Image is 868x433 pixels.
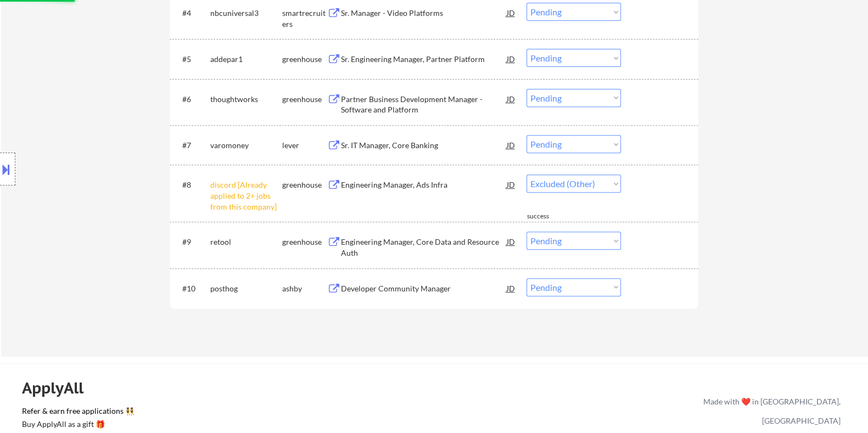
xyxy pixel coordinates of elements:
div: JD [505,232,516,251]
div: Engineering Manager, Core Data and Resource Auth [340,237,506,258]
div: Engineering Manager, Ads Infra [340,179,506,190]
div: #10 [182,283,201,294]
div: retool [210,237,282,248]
div: ApplyAll [22,379,96,397]
div: JD [505,135,516,155]
div: ashby [282,283,327,294]
div: JD [505,89,516,109]
div: JD [505,278,516,298]
div: JD [505,175,516,194]
a: Buy ApplyAll as a gift 🎁 [22,419,132,432]
div: #4 [182,8,201,19]
div: #5 [182,54,201,65]
div: JD [505,3,516,23]
div: addepar1 [210,54,282,65]
div: varomoney [210,140,282,151]
div: greenhouse [282,94,327,105]
div: thoughtworks [210,94,282,105]
div: posthog [210,283,282,294]
div: greenhouse [282,179,327,190]
div: greenhouse [282,237,327,248]
div: Buy ApplyAll as a gift 🎁 [22,420,132,428]
div: smartrecruiters [282,8,327,29]
div: lever [282,140,327,151]
div: greenhouse [282,54,327,65]
div: Sr. IT Manager, Core Banking [340,140,506,151]
div: JD [505,49,516,69]
div: success [527,212,570,221]
div: Developer Community Manager [340,283,506,294]
div: Made with ❤️ in [GEOGRAPHIC_DATA], [GEOGRAPHIC_DATA] [699,392,841,430]
div: Sr. Engineering Manager, Partner Platform [340,54,506,65]
div: Partner Business Development Manager - Software and Platform [340,94,506,115]
div: Sr. Manager - Video Platforms [340,8,506,19]
a: Refer & earn free applications 👯‍♀️ [22,407,474,419]
div: discord [Already applied to 2+ jobs from this company] [210,179,282,212]
div: nbcuniversal3 [210,8,282,19]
